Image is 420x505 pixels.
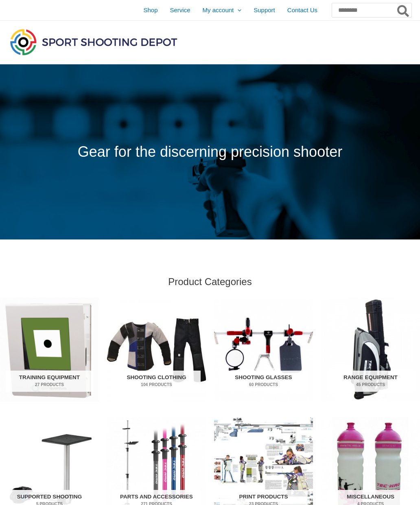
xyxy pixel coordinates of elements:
p: Gear for the discerning precision shooter [24,138,396,166]
img: Range Equipment [321,298,420,402]
a: Visit product category Range Equipment [321,298,420,402]
mark: 27 Products [6,382,94,388]
a: Visit product category Shooting Glasses [214,298,313,402]
mark: 45 Products [327,382,415,388]
h2: Training Equipment [6,371,94,392]
mark: 60 Products [220,382,308,388]
h2: Shooting Clothing [113,371,201,392]
img: Shooting Glasses [214,298,313,402]
a: Visit product category Shooting Clothing [107,298,206,402]
button: Search [396,3,411,17]
h2: Range Equipment [327,371,415,392]
img: Sport Shooting Depot [8,27,179,57]
h2: Shooting Glasses [220,371,308,392]
img: Shooting Clothing [107,298,206,402]
mark: 104 Products [113,382,201,388]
